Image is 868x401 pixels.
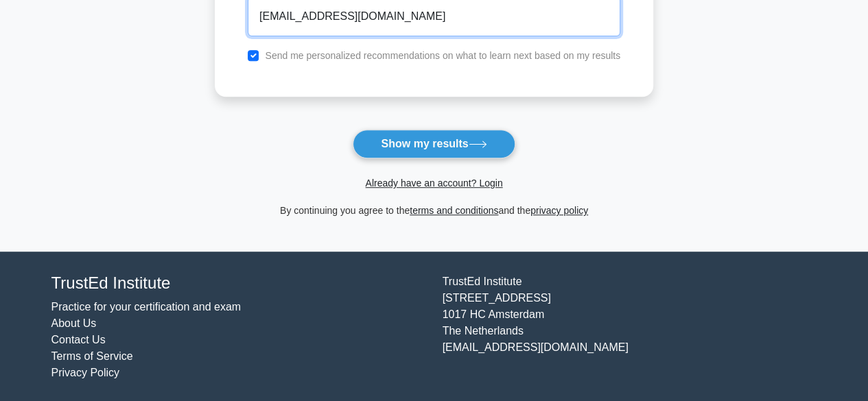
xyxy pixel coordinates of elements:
[51,350,133,362] a: Terms of Service
[265,50,620,61] label: Send me personalized recommendations on what to learn next based on my results
[51,301,242,313] a: Practice for your certification and exam
[434,274,825,381] div: TrustEd Institute [STREET_ADDRESS] 1017 HC Amsterdam The Netherlands [EMAIL_ADDRESS][DOMAIN_NAME]
[365,178,502,189] a: Already have an account? Login
[530,205,588,216] a: privacy policy
[207,202,661,219] div: By continuing you agree to the and the
[51,367,120,378] a: Privacy Policy
[51,334,106,345] a: Contact Us
[410,205,498,216] a: terms and conditions
[353,130,515,158] button: Show my results
[51,274,426,293] h4: TrustEd Institute
[51,317,97,329] a: About Us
